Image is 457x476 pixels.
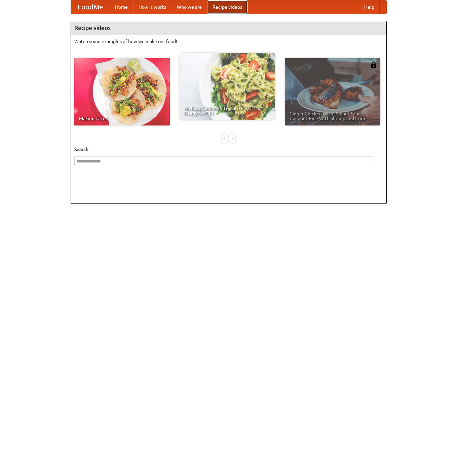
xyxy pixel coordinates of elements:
a: Who we are [172,0,207,14]
div: « [222,134,228,143]
a: Recipe videos [207,0,247,14]
p: Watch some examples of how we make our food! [74,38,383,45]
h4: Recipe videos [71,21,386,35]
a: An Easy, Summery Tomato Pasta That's Ready for Fall [180,53,275,120]
a: Home [110,0,133,14]
div: » [229,134,235,143]
img: 483408.png [370,62,377,68]
a: Help [359,0,380,14]
span: Making Tacos [79,116,165,121]
a: How it works [133,0,172,14]
span: An Easy, Summery Tomato Pasta That's Ready for Fall [184,106,270,115]
h5: Search [74,146,383,153]
a: FoodMe [71,0,110,14]
a: Making Tacos [74,58,170,125]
